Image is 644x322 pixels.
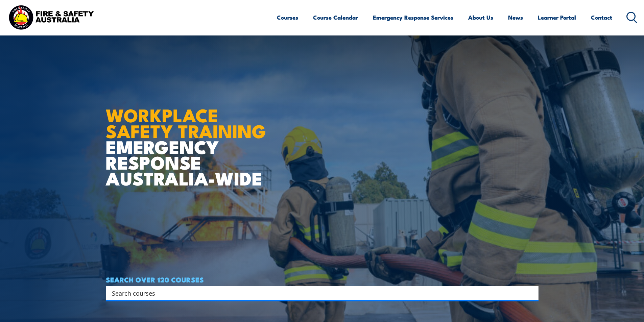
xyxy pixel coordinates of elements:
strong: WORKPLACE SAFETY TRAINING [106,100,266,144]
a: Emergency Response Services [373,8,453,26]
a: Learner Portal [538,8,576,26]
a: About Us [468,8,493,26]
h4: SEARCH OVER 120 COURSES [106,276,539,283]
form: Search form [113,288,525,298]
a: News [508,8,523,26]
a: Course Calendar [313,8,358,26]
a: Contact [591,8,612,26]
a: Courses [277,8,298,26]
h1: EMERGENCY RESPONSE AUSTRALIA-WIDE [106,90,271,186]
button: Search magnifier button [527,288,536,298]
input: Search input [112,288,524,298]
